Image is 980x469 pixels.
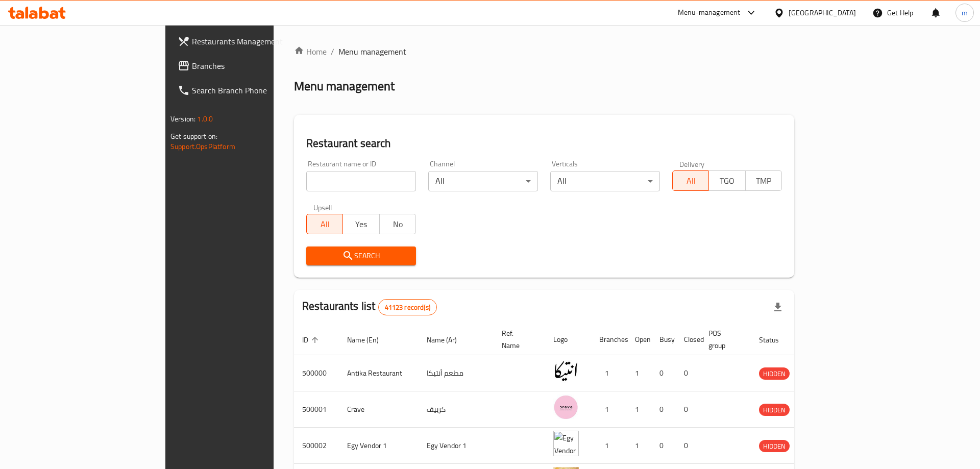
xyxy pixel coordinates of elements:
[384,217,412,232] span: No
[591,391,627,428] td: 1
[347,334,392,346] span: Name (En)
[197,112,213,126] span: 1.0.0
[379,214,416,234] button: No
[306,246,416,265] button: Search
[591,428,627,464] td: 1
[766,295,790,319] div: Export file
[962,7,968,18] span: m
[553,358,579,384] img: Antika Restaurant
[676,355,700,391] td: 0
[750,174,778,188] span: TMP
[306,214,343,234] button: All
[311,217,339,232] span: All
[545,324,591,355] th: Logo
[314,250,408,262] span: Search
[169,78,329,103] a: Search Branch Phone
[169,29,329,54] a: Restaurants Management
[302,334,322,346] span: ID
[759,334,792,346] span: Status
[338,45,406,58] span: Menu management
[759,404,790,416] div: HIDDEN
[192,84,321,96] span: Search Branch Phone
[627,355,651,391] td: 1
[745,170,782,191] button: TMP
[550,171,660,191] div: All
[331,45,334,58] li: /
[419,391,494,428] td: كرييف
[676,391,700,428] td: 0
[759,440,790,452] span: HIDDEN
[759,368,790,380] span: HIDDEN
[170,130,217,143] span: Get support on:
[708,327,739,352] span: POS group
[302,299,437,315] h2: Restaurants list
[651,324,676,355] th: Busy
[339,428,419,464] td: Egy Vendor 1
[170,140,235,153] a: Support.OpsPlatform
[759,404,790,416] span: HIDDEN
[759,440,790,452] div: HIDDEN
[313,204,332,211] label: Upsell
[591,324,627,355] th: Branches
[192,60,321,72] span: Branches
[342,214,379,234] button: Yes
[294,45,794,58] nav: breadcrumb
[339,391,419,428] td: Crave
[591,355,627,391] td: 1
[679,160,705,167] label: Delivery
[677,174,705,188] span: All
[627,428,651,464] td: 1
[378,299,437,315] div: Total records count
[428,171,538,191] div: All
[759,367,790,380] div: HIDDEN
[553,431,579,456] img: Egy Vendor 1
[502,327,533,352] span: Ref. Name
[169,54,329,78] a: Branches
[708,170,745,191] button: TGO
[306,171,416,191] input: Search for restaurant name or ID..
[294,78,395,94] h2: Menu management
[676,324,700,355] th: Closed
[306,136,782,151] h2: Restaurant search
[676,428,700,464] td: 0
[419,355,494,391] td: مطعم أنتيكا
[419,428,494,464] td: Egy Vendor 1
[651,355,676,391] td: 0
[170,112,195,126] span: Version:
[672,170,709,191] button: All
[339,355,419,391] td: Antika Restaurant
[347,217,375,232] span: Yes
[627,391,651,428] td: 1
[553,394,579,420] img: Crave
[627,324,651,355] th: Open
[713,174,741,188] span: TGO
[427,334,470,346] span: Name (Ar)
[651,428,676,464] td: 0
[678,7,741,19] div: Menu-management
[192,35,321,47] span: Restaurants Management
[789,7,856,18] div: [GEOGRAPHIC_DATA]
[379,303,436,312] span: 41123 record(s)
[651,391,676,428] td: 0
